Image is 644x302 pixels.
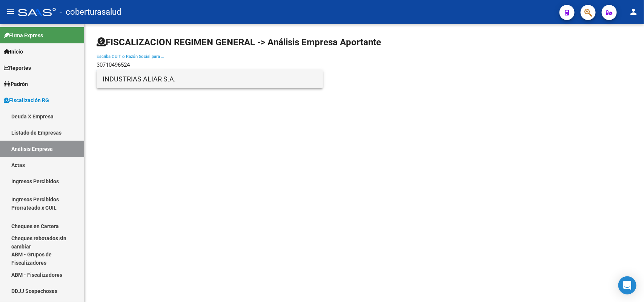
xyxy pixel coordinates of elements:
[618,276,636,294] div: Open Intercom Messenger
[629,7,638,16] mat-icon: person
[60,4,121,20] span: - coberturasalud
[4,64,31,72] span: Reportes
[4,48,23,56] span: Inicio
[4,96,49,104] span: Fiscalización RG
[4,31,43,40] span: Firma Express
[6,7,15,16] mat-icon: menu
[4,80,28,88] span: Padrón
[97,36,381,48] h1: FISCALIZACION REGIMEN GENERAL -> Análisis Empresa Aportante
[103,70,317,88] span: INDUSTRIAS ALIAR S.A.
